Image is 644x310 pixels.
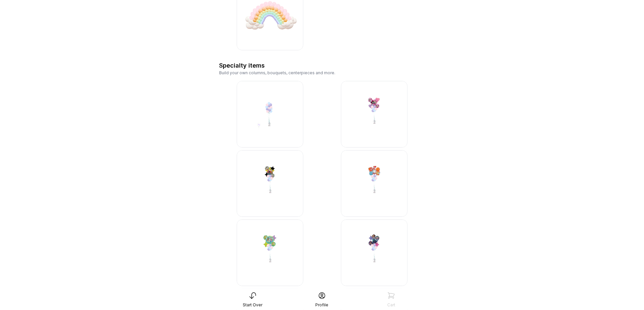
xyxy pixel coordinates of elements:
[387,302,395,308] div: Cart
[237,81,303,148] img: -
[341,150,408,217] img: -
[341,219,408,286] img: -
[237,150,303,217] img: -
[219,70,425,76] div: Build your own columns, bouquets, centerpieces and more.
[316,302,329,308] div: Profile
[237,219,303,286] img: -
[341,81,408,148] img: -
[243,302,263,308] div: Start Over
[219,61,265,70] div: Specialty items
